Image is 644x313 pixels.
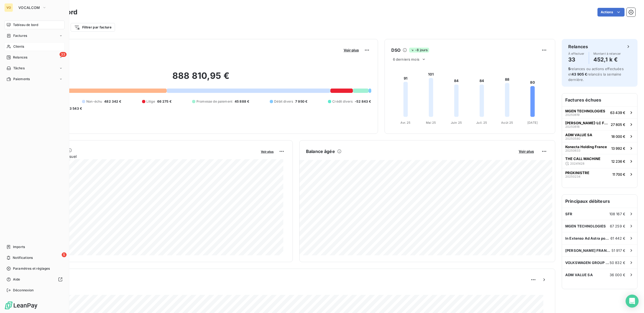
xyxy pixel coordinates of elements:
span: 13 992 € [611,146,625,151]
span: Montant à relancer [593,52,621,55]
span: À effectuer [568,52,584,55]
button: Konecta Holding France2025063313 992 € [562,142,637,154]
span: Voir plus [261,150,274,154]
span: 11 700 € [612,172,625,177]
button: [PERSON_NAME]-LC FRANCE2025061827 805 € [562,118,637,130]
span: [PERSON_NAME] FRANCE [565,248,612,253]
span: Litige [146,99,155,104]
span: Paramètres et réglages [13,266,50,271]
span: Voir plus [344,48,359,52]
span: Notifications [13,255,33,260]
h4: 33 [568,55,584,64]
span: -3 543 € [68,106,82,111]
tspan: Août 25 [501,121,513,125]
span: 27 805 € [611,122,625,127]
span: 45 888 € [235,99,249,104]
span: 20250633 [565,149,580,152]
tspan: Avr. 25 [400,121,410,125]
span: MGEN TECHNOLOGIES [565,224,606,228]
span: 5 [62,252,67,257]
h6: Principaux débiteurs [562,195,637,208]
span: MGEN TECHNOLOGIES [565,109,605,113]
span: Voir plus [519,149,534,154]
span: Factures [13,33,27,38]
span: Aide [13,277,20,282]
span: Clients [13,44,24,49]
h6: Factures échues [562,93,637,106]
div: Open Intercom Messenger [626,295,639,308]
h6: Relances [568,43,588,50]
span: VOLKSWAGEN GROUP FRANCE [565,260,610,265]
span: In Extenso Ad Astra pour CIVAD Blancheporte [565,236,610,240]
tspan: Juin 25 [451,121,462,125]
span: Non-échu [86,99,102,104]
span: 50 832 € [610,260,625,265]
span: 12 236 € [611,159,625,164]
span: 51 917 € [612,248,625,253]
button: Actions [597,8,625,17]
span: ADM VALUE SA [565,273,593,277]
span: 20250618 [565,125,580,128]
span: PROXINISTRE [565,171,589,175]
span: Relances [13,55,27,60]
button: THE CALL MACHINE2024142812 236 € [562,154,637,168]
span: 67 259 € [610,224,625,228]
span: 482 342 € [104,99,121,104]
button: Voir plus [517,149,535,154]
span: Déconnexion [13,288,34,293]
span: Tableau de bord [13,22,38,27]
button: PROXINISTRE2025023411 700 € [562,168,637,180]
button: Voir plus [259,149,275,154]
button: ADM VALUE SA2025058018 000 € [562,130,637,142]
h2: 888 810,95 € [31,70,371,87]
button: Voir plus [342,48,360,53]
button: MGEN TECHNOLOGIES2025061963 439 € [562,106,637,118]
span: -8 jours [409,48,429,53]
span: Chiffre d'affaires mensuel [31,154,257,159]
span: 43 905 € [571,72,587,76]
span: THE CALL MACHINE [565,156,600,161]
span: VOCALCOM [18,5,40,10]
tspan: Juil. 25 [476,121,487,125]
span: 18 000 € [611,134,625,139]
span: 7 950 € [295,99,307,104]
span: relances ou actions effectuées et relancés la semaine dernière. [568,67,624,82]
img: Logo LeanPay [4,301,38,310]
span: ADM VALUE SA [565,133,592,137]
span: 20250619 [565,113,580,116]
span: Imports [13,244,25,249]
tspan: Mai 25 [426,121,436,125]
h6: DSO [391,47,400,53]
span: Konecta Holding France [565,145,607,149]
span: 33 [60,52,67,57]
span: Promesse de paiement [196,99,232,104]
span: 5 [568,67,570,71]
span: 63 439 € [610,110,625,115]
span: 61 442 € [610,236,625,240]
div: VO [4,3,13,12]
h6: Balance âgée [306,148,335,155]
span: 66 275 € [157,99,172,104]
span: 108 167 € [609,212,625,216]
span: Crédit divers [332,99,353,104]
button: Filtrer par facture [71,23,115,32]
span: Paiements [13,77,30,81]
span: -52 843 € [355,99,371,104]
tspan: [DATE] [527,121,538,125]
h4: 452,1 k € [593,55,621,64]
span: Débit divers [274,99,293,104]
span: 36 000 € [610,273,625,277]
span: 20250234 [565,175,580,178]
a: Aide [4,275,65,284]
span: 20250580 [565,137,580,140]
span: SFR [565,212,572,216]
span: 20241428 [570,162,584,165]
span: Tâches [13,66,25,71]
span: 6 derniers mois [393,57,419,61]
span: [PERSON_NAME]-LC FRANCE [565,121,609,125]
